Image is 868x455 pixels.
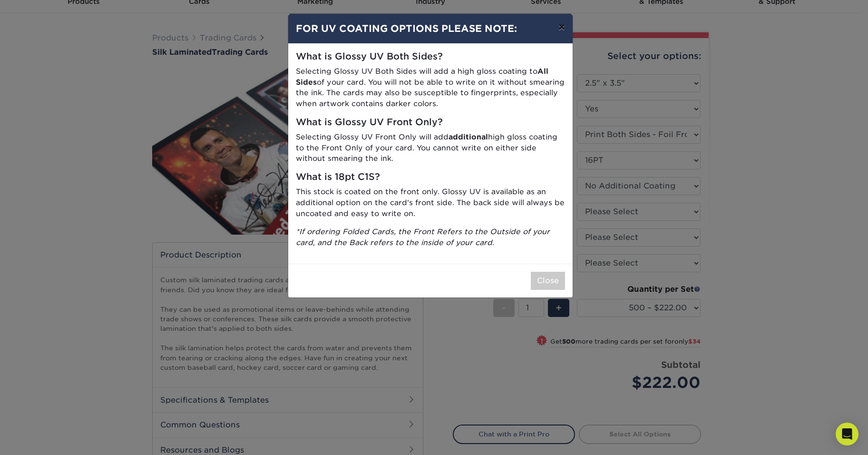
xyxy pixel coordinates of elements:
h4: FOR UV COATING OPTIONS PLEASE NOTE: [296,21,565,36]
div: Open Intercom Messenger [836,423,858,445]
strong: All Sides [296,67,548,87]
strong: additional [449,132,488,141]
h5: What is Glossy UV Front Only? [296,117,565,128]
p: Selecting Glossy UV Front Only will add high gloss coating to the Front Only of your card. You ca... [296,132,565,164]
p: Selecting Glossy UV Both Sides will add a high gloss coating to of your card. You will not be abl... [296,66,565,109]
p: This stock is coated on the front only. Glossy UV is available as an additional option on the car... [296,187,565,219]
i: *If ordering Folded Cards, the Front Refers to the Outside of your card, and the Back refers to t... [296,227,550,247]
h5: What is 18pt C1S? [296,172,565,183]
h5: What is Glossy UV Both Sides? [296,51,565,62]
button: × [551,14,573,40]
button: Close [531,272,565,290]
